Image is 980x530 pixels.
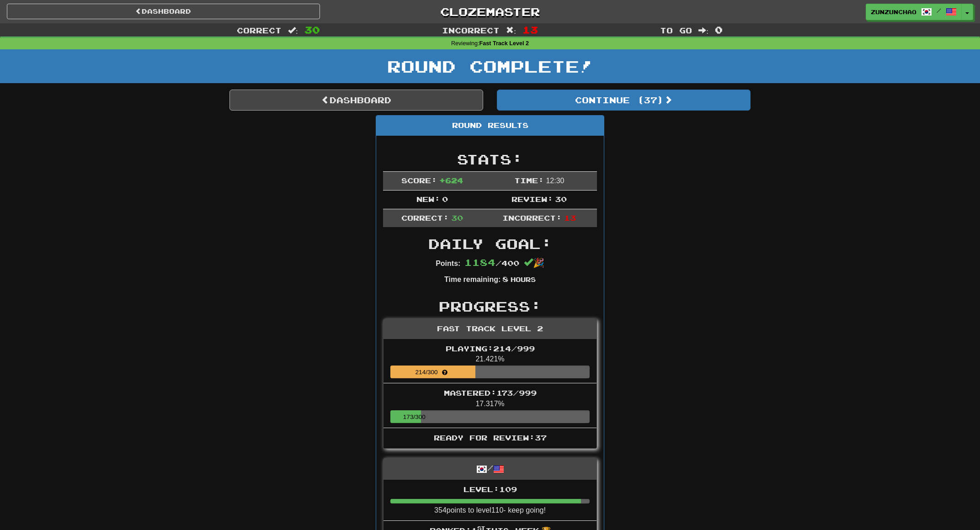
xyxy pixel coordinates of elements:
[506,26,516,34] span: :
[564,213,576,222] span: 13
[383,339,597,384] li: 21.421%
[390,366,475,378] div: Playing 214 sentences (21.421%)
[555,195,567,203] span: 30
[436,260,460,267] strong: Points:
[7,4,320,19] a: Dashboard
[383,383,597,428] li: 17.317%
[237,26,282,35] span: Correct
[660,26,692,35] span: To go
[502,213,562,222] span: Incorrect:
[511,195,553,203] span: Review:
[376,116,604,136] div: Round Results
[383,299,597,314] h2: Progress:
[497,90,751,111] button: Continue (37)
[464,257,495,268] span: 1184
[3,57,977,75] h1: Round Complete!
[401,213,449,222] span: Correct:
[463,485,517,493] span: Level: 109
[383,480,597,521] li: 354 points to level 110 - keep going!
[442,195,448,203] span: 0
[524,258,544,268] span: 🎉
[522,24,538,35] span: 13
[464,259,519,267] span: / 400
[383,152,597,167] h2: Stats:
[304,24,320,35] span: 30
[390,410,421,423] div: Mastered 173 sentences (17.317%)
[383,458,597,480] div: /
[444,388,537,397] span: Mastered: 173 / 999
[546,177,564,185] span: 12 : 30
[446,344,535,353] span: Playing: 214 / 999
[442,26,500,35] span: Incorrect
[514,176,544,185] span: Time:
[383,236,597,251] h2: Daily Goal:
[390,413,426,420] small: 173 / 300
[416,195,440,203] span: New:
[937,7,941,14] span: /
[479,40,529,47] strong: Fast Track Level 2
[866,4,962,20] a: ZunZunChao /
[439,176,463,185] span: + 624
[511,276,536,283] small: Hours
[871,8,916,16] span: ZunZunChao
[444,276,501,283] strong: Time remaining:
[383,319,597,339] div: Fast Track Level 2
[415,369,451,376] small: 214 / 300
[334,4,647,20] a: Clozemaster
[451,213,463,222] span: 30
[698,26,708,34] span: :
[502,275,508,283] span: 8
[434,433,547,442] span: Ready for Review: 37
[715,24,723,35] span: 0
[229,90,483,111] a: Dashboard
[288,26,298,34] span: :
[401,176,437,185] span: Score:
